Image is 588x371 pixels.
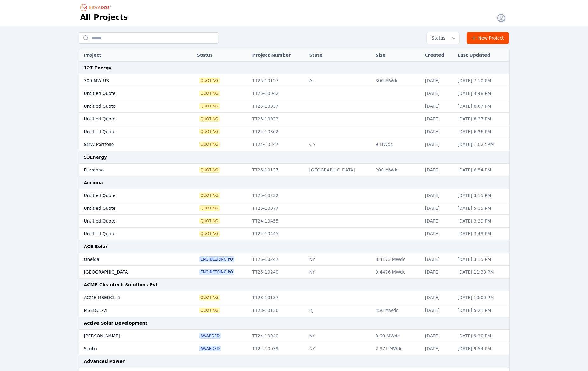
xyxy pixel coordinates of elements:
[422,291,454,304] td: [DATE]
[306,74,372,87] td: AL
[79,100,178,113] td: Untitled Quote
[249,342,306,355] td: TT24-10039
[422,202,454,215] td: [DATE]
[422,330,454,342] td: [DATE]
[79,304,509,317] tr: MSEDCL-VIQuotingTT23-10136RJ450 MWdc[DATE][DATE] 5:21 PM
[79,228,178,240] td: Untitled Quote
[454,215,509,228] td: [DATE] 3:29 PM
[79,202,178,215] td: Untitled Quote
[199,142,220,147] span: Quoting
[454,49,509,62] th: Last Updated
[372,164,422,176] td: 200 MWdc
[422,87,454,100] td: [DATE]
[79,355,509,368] td: Advanced Power
[372,253,422,266] td: 3.4173 MWdc
[79,330,178,342] td: [PERSON_NAME]
[249,74,306,87] td: TT25-10127
[249,202,306,215] td: TT25-10077
[79,330,509,342] tr: [PERSON_NAME]AwardedTT24-10040NY3.99 MWdc[DATE][DATE] 9:20 PM
[79,74,509,87] tr: 300 MW USQuotingTT25-10127AL300 MWdc[DATE][DATE] 7:10 PM
[249,253,306,266] td: TT25-10247
[422,228,454,240] td: [DATE]
[80,2,113,12] nav: Breadcrumb
[454,253,509,266] td: [DATE] 3:15 PM
[79,138,178,151] td: 9MW Portfolio
[306,253,372,266] td: NY
[199,308,220,313] span: Quoting
[79,164,178,176] td: Fluvanna
[249,266,306,279] td: TT25-10240
[306,342,372,355] td: NY
[467,32,509,44] a: New Project
[199,270,234,275] span: Engineering PO
[249,330,306,342] td: TT24-10040
[199,78,220,83] span: Quoting
[454,189,509,202] td: [DATE] 3:15 PM
[79,100,509,113] tr: Untitled QuoteQuotingTT25-10037[DATE][DATE] 8:07 PM
[306,49,372,62] th: State
[422,138,454,151] td: [DATE]
[79,125,509,138] tr: Untitled QuoteQuotingTT24-10362[DATE][DATE] 6:26 PM
[427,32,459,44] button: Status
[422,266,454,279] td: [DATE]
[306,266,372,279] td: NY
[454,138,509,151] td: [DATE] 10:22 PM
[199,206,220,211] span: Quoting
[79,87,509,100] tr: Untitled QuoteQuotingTT25-10042[DATE][DATE] 4:48 PM
[79,74,178,87] td: 300 MW US
[249,87,306,100] td: TT25-10042
[422,100,454,113] td: [DATE]
[199,116,220,121] span: Quoting
[79,342,178,355] td: Scriba
[79,189,178,202] td: Untitled Quote
[422,125,454,138] td: [DATE]
[422,74,454,87] td: [DATE]
[454,113,509,125] td: [DATE] 8:37 PM
[372,266,422,279] td: 9.4476 MWdc
[79,215,509,228] tr: Untitled QuoteQuotingTT24-10455[DATE][DATE] 3:29 PM
[79,253,509,266] tr: OneidaEngineering POTT25-10247NY3.4173 MWdc[DATE][DATE] 3:15 PM
[194,49,249,62] th: Status
[454,228,509,240] td: [DATE] 3:49 PM
[79,266,509,279] tr: [GEOGRAPHIC_DATA]Engineering POTT25-10240NY9.4476 MWdc[DATE][DATE] 11:33 PM
[79,176,509,189] td: Acciona
[454,125,509,138] td: [DATE] 6:26 PM
[429,35,446,41] span: Status
[454,100,509,113] td: [DATE] 8:07 PM
[454,202,509,215] td: [DATE] 5:15 PM
[79,202,509,215] tr: Untitled QuoteQuotingTT25-10077[DATE][DATE] 5:15 PM
[79,240,509,253] td: ACE Solar
[79,291,178,304] td: ACME MSEDCL-6
[199,346,221,351] span: Awarded
[372,330,422,342] td: 3.99 MWdc
[422,342,454,355] td: [DATE]
[199,193,220,198] span: Quoting
[249,100,306,113] td: TT25-10037
[199,257,234,262] span: Engineering PO
[199,129,220,134] span: Quoting
[372,342,422,355] td: 2.971 MWdc
[79,49,178,62] th: Project
[199,231,220,236] span: Quoting
[422,164,454,176] td: [DATE]
[372,49,422,62] th: Size
[80,12,128,22] h1: All Projects
[249,228,306,240] td: TT24-10445
[249,164,306,176] td: TT25-10137
[79,125,178,138] td: Untitled Quote
[79,113,509,125] tr: Untitled QuoteQuotingTT25-10033[DATE][DATE] 8:37 PM
[454,304,509,317] td: [DATE] 5:21 PM
[249,49,306,62] th: Project Number
[79,253,178,266] td: Oneida
[79,291,509,304] tr: ACME MSEDCL-6QuotingTT23-10137[DATE][DATE] 10:00 PM
[249,189,306,202] td: TT25-10232
[79,151,509,164] td: 93Energy
[249,113,306,125] td: TT25-10033
[372,74,422,87] td: 300 MWdc
[79,215,178,228] td: Untitled Quote
[79,228,509,240] tr: Untitled QuoteQuotingTT24-10445[DATE][DATE] 3:49 PM
[199,218,220,223] span: Quoting
[79,317,509,330] td: Active Solar Development
[79,113,178,125] td: Untitled Quote
[79,138,509,151] tr: 9MW PortfolioQuotingTT24-10347CA9 MWdc[DATE][DATE] 10:22 PM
